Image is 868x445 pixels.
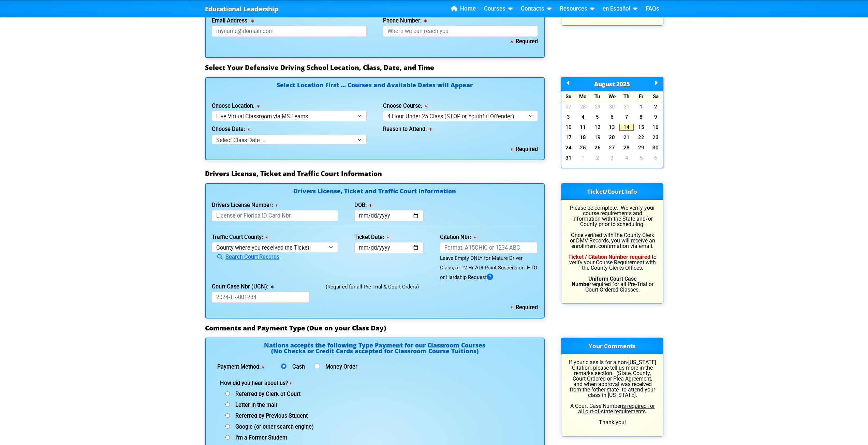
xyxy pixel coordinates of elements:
a: 12 [590,124,605,131]
a: 1 [634,103,648,110]
label: Choose Course: [383,103,427,109]
a: 21 [619,134,634,141]
a: Contacts [518,4,554,14]
span: I'm a Former Student [230,434,287,441]
label: Reason to Attend: [383,127,432,132]
a: 5 [590,114,605,120]
a: 16 [648,124,663,131]
input: myname@domain.com [212,26,367,37]
input: Format: A15CHIC or 1234-ABC [440,242,538,253]
a: 14 [619,124,634,131]
input: Where we can reach you [383,26,538,37]
a: 17 [561,134,576,141]
a: Resources [557,4,597,14]
a: 22 [634,134,648,141]
a: 25 [576,144,590,151]
div: Sa [648,91,663,101]
label: Choose Location: [212,103,260,109]
a: 2 [590,154,605,161]
a: 4 [576,114,590,120]
label: DOB: [354,203,372,208]
a: 5 [634,154,648,161]
a: 23 [648,134,663,141]
u: is required for all out-of-state requirements [578,403,655,415]
label: Choose Date: [212,127,250,132]
a: 13 [605,124,619,131]
input: mm/dd/yyyy [354,210,424,221]
input: Referred by Previous Student [225,413,230,418]
div: Su [561,91,576,101]
a: FAQs [643,4,662,14]
a: 3 [561,114,576,120]
h4: Nations accepts the following Type Payment for our Classroom Courses (No Checks or Credit Cards a... [212,342,538,357]
label: Court Case Nbr (UCN): [212,284,274,290]
label: Email Address: [212,18,254,24]
a: 27 [561,103,576,110]
a: 1 [576,154,590,161]
h3: Select Your Defensive Driving School Location, Class, Date, and Time [205,63,663,72]
a: 19 [590,134,605,141]
div: Mo [576,91,590,101]
a: 15 [634,124,648,131]
h3: Comments and Payment Type (Due on your Class Day) [205,324,663,332]
span: Referred by Previous Student [230,413,308,419]
h3: Ticket/Court Info [561,183,663,200]
b: Required [511,146,538,152]
div: Tu [590,91,605,101]
a: Educational Leadership [205,3,278,15]
a: 31 [619,103,634,110]
a: 29 [590,103,605,110]
input: Referred by Clerk of Court [225,391,230,396]
label: Phone Number: [383,18,427,24]
a: 6 [605,114,619,120]
a: 9 [648,114,663,120]
label: How did you hear about us? [220,381,326,386]
a: Home [448,4,479,14]
p: If your class is for a non-[US_STATE] Citation, please tell us more in the remarks section. (Stat... [568,360,657,425]
a: 27 [605,144,619,151]
span: 2025 [616,80,630,88]
a: Search Court Records [212,254,279,260]
a: 28 [576,103,590,110]
a: Courses [481,4,515,14]
div: (Required for all Pre-Trial & Court Orders) [318,282,546,303]
label: Money Order [323,364,357,370]
h4: Drivers License, Ticket and Traffic Court Information [212,188,538,195]
h3: Drivers License, Ticket and Traffic Court Information [205,169,663,178]
label: Drivers License Number: [212,203,278,208]
div: Fr [634,91,648,101]
h3: Your Comments [561,338,663,354]
b: Required [511,38,538,45]
a: 29 [634,144,648,151]
input: Letter in the mail [225,402,230,407]
div: Leave Empty ONLY for Mature Driver Class, or 12 Hr ADI Point Suspension, HTO or Hardship Request [440,253,538,282]
span: August [594,80,615,88]
label: Payment Method: [217,364,271,370]
a: 4 [619,154,634,161]
a: 2 [648,103,663,110]
p: Please be complete. We verify your course requirements and information with the State and/or Coun... [568,205,657,293]
b: Ticket / Citation Number required [568,254,650,260]
a: 8 [634,114,648,120]
label: Ticket Date: [354,235,389,240]
a: 31 [561,154,576,161]
input: mm/dd/yyyy [354,242,424,253]
a: 7 [619,114,634,120]
label: Citation Nbr: [440,235,476,240]
input: Google (or other search engine) [225,424,230,429]
div: Th [619,91,634,101]
input: 2024-TR-001234 [212,292,310,303]
input: I'm a Former Student [225,435,230,440]
h4: Select Location First ... Courses and Available Dates will Appear [212,82,538,96]
span: Referred by Clerk of Court [230,391,300,397]
a: 3 [605,154,619,161]
b: Required [511,304,538,311]
label: Traffic Court County: [212,235,268,240]
input: License or Florida ID Card Nbr [212,210,338,221]
div: We [605,91,619,101]
a: 30 [605,103,619,110]
span: Letter in the mail [230,402,277,408]
a: 6 [648,154,663,161]
a: 30 [648,144,663,151]
b: Uniform Court Case Number [572,276,637,287]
